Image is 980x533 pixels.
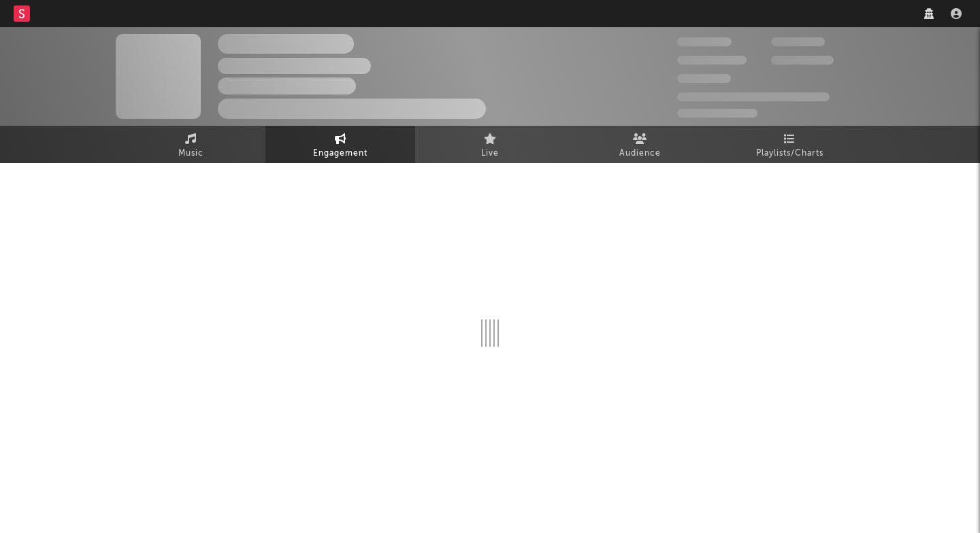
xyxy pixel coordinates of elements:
span: Audience [619,145,661,162]
span: 300,000 [677,37,732,46]
span: 50,000,000 [677,56,747,65]
span: 50,000,000 Monthly Listeners [677,92,830,101]
span: Engagement [313,145,367,162]
span: Playlists/Charts [756,145,823,162]
span: Music [178,145,203,162]
a: Engagement [265,126,415,163]
span: Live [481,145,499,162]
span: 100,000 [677,74,731,83]
a: Audience [565,126,715,163]
span: 1,000,000 [771,56,834,65]
span: 100,000 [771,37,825,46]
a: Playlists/Charts [715,126,864,163]
span: Jump Score: 85.0 [677,109,757,118]
a: Live [415,126,565,163]
a: Music [116,126,265,163]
